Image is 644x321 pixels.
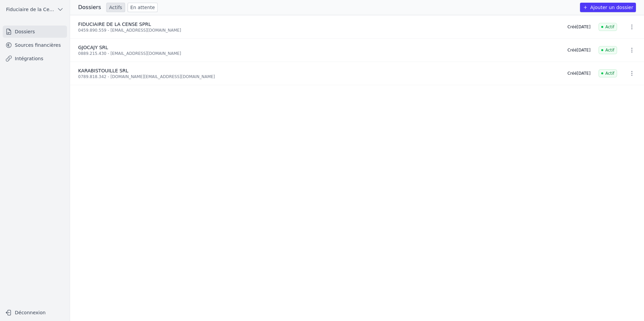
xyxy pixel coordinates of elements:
[3,26,67,38] a: Dossiers
[78,3,101,11] h3: Dossiers
[106,3,125,12] a: Actifs
[78,45,108,50] span: GJOCAJY SRL
[3,39,67,51] a: Sources financières
[78,74,559,79] div: 0789.818.342 - [DOMAIN_NAME][EMAIL_ADDRESS][DOMAIN_NAME]
[3,4,67,15] button: Fiduciaire de la Cense & Associés
[599,23,617,31] span: Actif
[580,3,636,12] button: Ajouter un dossier
[6,6,54,13] span: Fiduciaire de la Cense & Associés
[599,46,617,54] span: Actif
[3,307,67,318] button: Déconnexion
[78,28,559,33] div: 0459.890.559 - [EMAIL_ADDRESS][DOMAIN_NAME]
[568,47,590,53] div: Créé [DATE]
[78,51,559,56] div: 0889.215.430 - [EMAIL_ADDRESS][DOMAIN_NAME]
[568,71,590,76] div: Créé [DATE]
[568,24,590,30] div: Créé [DATE]
[599,69,617,77] span: Actif
[78,68,128,73] span: KARABISTOUILLE SRL
[3,52,67,65] a: Intégrations
[78,22,151,27] span: FIDUCIAIRE DE LA CENSE SPRL
[128,3,158,12] a: En attente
